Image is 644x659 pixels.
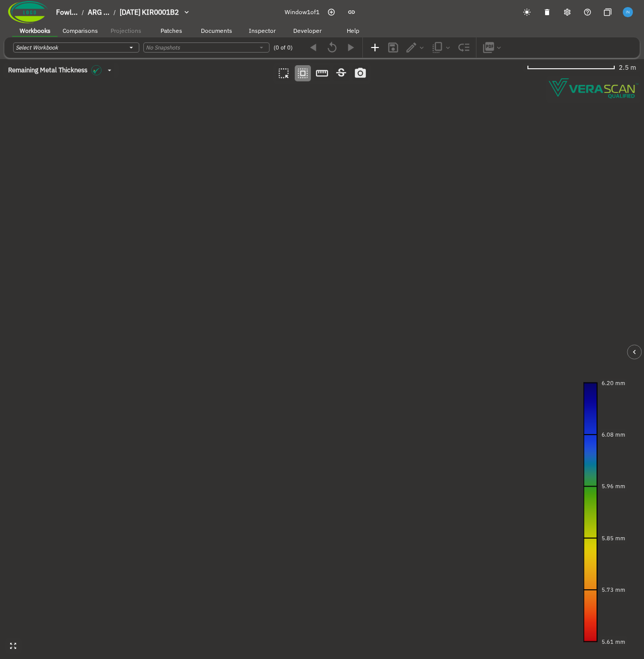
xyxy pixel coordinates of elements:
li: / [82,8,84,17]
span: [DATE] KIR0001B2 [120,8,179,17]
span: Window 1 of 1 [285,8,319,17]
img: f6ffcea323530ad0f5eeb9c9447a59c5 [623,7,632,17]
img: Company Logo [8,1,48,23]
span: Developer [293,27,321,34]
span: 2.5 m [619,63,636,73]
span: Comparisons [63,27,98,34]
i: Select Workbook [16,44,58,51]
span: (0 of 0) [274,43,293,52]
span: Fowl... [56,8,78,17]
text: 5.85 mm [602,535,625,542]
img: icon in the dropdown [91,65,101,75]
span: Workbooks [20,27,50,34]
span: Help [347,27,359,34]
span: Patches [160,27,182,34]
button: breadcrumb [52,4,199,21]
nav: breadcrumb [56,7,179,18]
text: 5.73 mm [602,586,625,593]
text: 6.08 mm [602,431,625,438]
text: 5.61 mm [602,638,625,645]
i: No Snapshots [146,44,180,51]
span: Documents [201,27,232,34]
span: Inspector [249,27,276,34]
text: 5.96 mm [602,483,625,490]
img: Verascope qualified watermark [549,78,638,99]
span: Remaining Metal Thickness [8,66,87,74]
text: 6.20 mm [602,380,625,387]
span: ARG ... [88,8,110,17]
li: / [114,8,116,17]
